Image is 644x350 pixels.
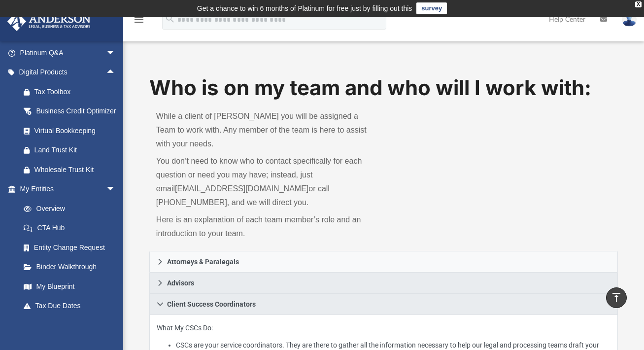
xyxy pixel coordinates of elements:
a: [EMAIL_ADDRESS][DOMAIN_NAME] [175,184,308,193]
a: survey [416,2,447,14]
div: Wholesale Trust Kit [34,164,118,176]
div: Tax Toolbox [34,86,118,98]
a: menu [133,19,145,26]
a: Land Trust Kit [14,140,131,160]
div: close [635,1,642,7]
span: Attorneys & Paralegals [167,258,239,265]
a: Wholesale Trust Kit [14,160,131,179]
i: vertical_align_top [610,291,622,303]
a: Digital Productsarrow_drop_up [7,63,131,82]
p: While a client of [PERSON_NAME] you will be assigned a Team to work with. Any member of the team ... [156,109,377,151]
a: Client Success Coordinators [149,294,618,315]
div: Get a chance to win 6 months of Platinum for free just by filling out this [197,2,412,14]
span: Advisors [167,280,194,286]
div: Virtual Bookkeeping [34,125,118,137]
a: Tax Due Dates [14,296,131,316]
i: menu [133,14,145,26]
span: arrow_drop_down [106,315,126,336]
i: search [165,13,175,24]
img: User Pic [622,12,637,27]
a: CTA Hub [14,218,131,238]
div: Business Credit Optimizer [34,105,118,117]
span: Client Success Coordinators [167,301,256,308]
a: My Blueprint [14,277,126,296]
p: Here is an explanation of each team member’s role and an introduction to your team. [156,213,377,241]
a: Advisors [149,273,618,294]
a: My Entitiesarrow_drop_down [7,179,131,199]
a: Binder Walkthrough [14,257,131,277]
span: arrow_drop_down [106,179,126,200]
a: Overview [14,199,131,218]
div: Land Trust Kit [34,144,118,156]
img: Anderson Advisors Platinum Portal [4,12,94,31]
h1: Who is on my team and who will I work with: [149,73,618,103]
a: My Anderson Teamarrow_drop_down [7,315,126,335]
span: arrow_drop_up [106,63,126,83]
a: Virtual Bookkeeping [14,121,131,140]
a: vertical_align_top [606,287,627,308]
a: Tax Toolbox [14,82,131,102]
a: Business Credit Optimizer [14,102,131,121]
span: arrow_drop_down [106,43,126,63]
p: You don’t need to know who to contact specifically for each question or need you may have; instea... [156,154,377,210]
a: Entity Change Request [14,238,131,257]
a: Attorneys & Paralegals [149,251,618,273]
a: Platinum Q&Aarrow_drop_down [7,43,131,63]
